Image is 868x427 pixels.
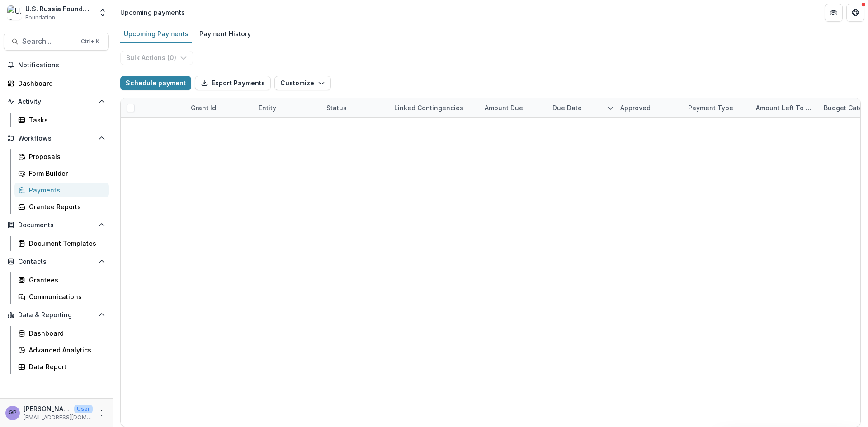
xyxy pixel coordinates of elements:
[24,413,93,422] p: [EMAIL_ADDRESS][DOMAIN_NAME]
[7,5,22,20] img: U.S. Russia Foundation
[253,98,321,117] div: Entity
[29,362,102,371] div: Data Report
[615,103,656,113] div: Approved
[321,98,389,117] div: Status
[14,166,109,181] a: Form Builder
[185,103,222,113] div: Grant Id
[683,103,739,113] div: Payment Type
[14,289,109,304] a: Communications
[29,345,102,355] div: Advanced Analytics
[29,328,102,338] div: Dashboard
[4,254,109,269] button: Open Contacts
[96,408,107,418] button: More
[25,4,93,14] div: U.S. Russia Foundation
[120,25,192,43] a: Upcoming Payments
[120,27,192,40] div: Upcoming Payments
[74,405,93,413] p: User
[750,103,818,113] div: Amount left to be disbursed
[14,199,109,214] a: Grantee Reports
[196,27,255,40] div: Payment History
[29,152,102,161] div: Proposals
[274,76,331,90] button: Customize
[18,258,94,266] span: Contacts
[4,33,109,51] button: Search...
[479,98,547,117] div: Amount Due
[4,131,109,145] button: Open Workflows
[14,113,109,127] a: Tasks
[389,98,479,117] div: Linked Contingencies
[25,14,55,22] span: Foundation
[607,104,614,112] svg: sorted descending
[14,183,109,197] a: Payments
[683,98,750,117] div: Payment Type
[18,98,94,106] span: Activity
[14,359,109,374] a: Data Report
[196,25,255,43] a: Payment History
[29,239,102,248] div: Document Templates
[14,149,109,164] a: Proposals
[29,185,102,195] div: Payments
[18,79,102,88] div: Dashboard
[253,103,282,113] div: Entity
[750,98,818,117] div: Amount left to be disbursed
[4,218,109,232] button: Open Documents
[117,6,189,19] nav: breadcrumb
[29,202,102,211] div: Grantee Reports
[185,98,253,117] div: Grant Id
[120,8,185,17] div: Upcoming payments
[14,236,109,251] a: Document Templates
[14,326,109,341] a: Dashboard
[389,103,469,113] div: Linked Contingencies
[846,4,864,22] button: Get Help
[825,4,843,22] button: Partners
[14,343,109,357] a: Advanced Analytics
[4,308,109,322] button: Open Data & Reporting
[24,404,71,413] p: [PERSON_NAME]
[9,410,17,416] div: Gennady Podolny
[29,169,102,178] div: Form Builder
[18,61,105,69] span: Notifications
[321,103,352,113] div: Status
[4,58,109,72] button: Notifications
[120,76,191,90] button: Schedule payment
[18,221,94,229] span: Documents
[195,76,271,90] button: Export Payments
[615,98,683,117] div: Approved
[18,135,94,142] span: Workflows
[18,311,94,319] span: Data & Reporting
[14,272,109,287] a: Grantees
[29,275,102,285] div: Grantees
[29,115,102,125] div: Tasks
[79,37,101,47] div: Ctrl + K
[479,103,528,113] div: Amount Due
[29,292,102,301] div: Communications
[120,51,193,65] button: Bulk Actions (0)
[4,94,109,109] button: Open Activity
[96,4,109,22] button: Open entity switcher
[547,98,615,117] div: Due Date
[4,76,109,91] a: Dashboard
[547,103,587,113] div: Due Date
[22,37,75,46] span: Search...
